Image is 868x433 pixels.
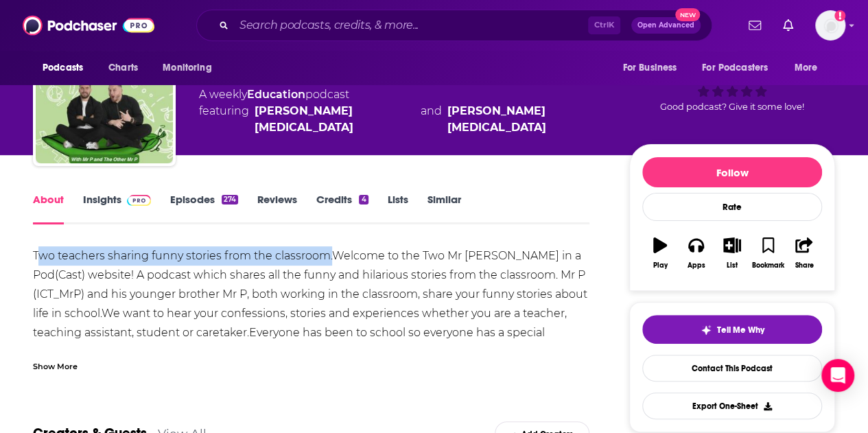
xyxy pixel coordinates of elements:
span: featuring [199,103,607,136]
span: For Podcasters [702,58,768,78]
div: Search podcasts, credits, & more... [196,10,712,41]
img: Podchaser Pro [127,195,151,206]
button: Play [642,229,678,278]
a: Lists [388,193,408,224]
div: List [727,261,738,270]
button: Apps [678,229,714,278]
a: Similar [427,193,461,224]
a: Credits4 [316,193,368,224]
span: Monitoring [163,58,211,78]
div: Bookmark [752,261,784,270]
div: Share [795,261,813,270]
button: open menu [33,55,101,81]
input: Search podcasts, credits, & more... [234,14,588,36]
svg: Add a profile image [834,10,845,21]
div: Rate [642,193,822,221]
span: Logged in as headlandconsultancy [815,10,845,40]
a: Lee Parkinson [255,103,415,136]
button: Share [786,229,822,278]
button: open menu [693,55,788,81]
a: About [33,193,64,224]
a: Charts [99,55,146,81]
div: Play [653,261,668,270]
button: Export One-Sheet [642,393,822,419]
div: Open Intercom Messenger [821,359,854,392]
span: New [675,8,700,21]
img: User Profile [815,10,845,40]
div: 4 [359,195,368,204]
button: Open AdvancedNew [631,17,701,34]
a: Reviews [257,193,297,224]
div: Apps [688,261,705,270]
span: Charts [108,58,138,78]
img: tell me why sparkle [701,325,712,336]
button: Show profile menu [815,10,845,40]
button: open menu [153,55,229,81]
span: Good podcast? Give it some love! [660,102,804,112]
span: Ctrl K [588,16,620,34]
button: List [714,229,750,278]
div: A weekly podcast [199,86,607,136]
span: Tell Me Why [717,325,764,336]
span: More [795,58,818,78]
button: open menu [613,55,694,81]
button: open menu [785,55,835,81]
a: Education [247,88,305,101]
span: and [421,103,442,136]
a: Show notifications dropdown [777,14,799,37]
button: tell me why sparkleTell Me Why [642,315,822,344]
a: Adam Parkinson [447,103,608,136]
a: Episodes274 [170,193,238,224]
button: Follow [642,157,822,187]
a: Show notifications dropdown [743,14,766,37]
a: Contact This Podcast [642,355,822,382]
div: Two teachers sharing funny stories from the classroom.Welcome to the Two Mr [PERSON_NAME] in a Po... [33,246,589,362]
img: Two Mr Ps in a Pod(Cast) [36,26,173,163]
div: 274 [222,195,238,204]
span: For Business [622,58,677,78]
span: Podcasts [43,58,83,78]
button: Bookmark [750,229,786,278]
span: Open Advanced [637,22,694,29]
img: Podchaser - Follow, Share and Rate Podcasts [23,12,154,38]
a: InsightsPodchaser Pro [83,193,151,224]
